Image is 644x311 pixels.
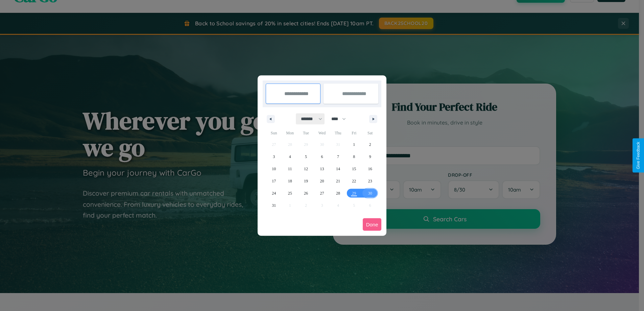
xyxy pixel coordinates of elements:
[298,128,314,138] span: Tue
[266,199,282,212] button: 31
[298,187,314,199] button: 26
[336,187,340,199] span: 28
[314,175,330,187] button: 20
[304,175,308,187] span: 19
[320,175,324,187] span: 20
[337,151,339,163] span: 7
[314,187,330,199] button: 27
[282,163,298,175] button: 11
[304,163,308,175] span: 12
[304,187,308,199] span: 26
[266,163,282,175] button: 10
[272,175,276,187] span: 17
[352,187,356,199] span: 29
[282,175,298,187] button: 18
[368,163,372,175] span: 16
[330,128,346,138] span: Thu
[330,151,346,163] button: 7
[362,138,378,151] button: 2
[298,163,314,175] button: 12
[346,138,362,151] button: 1
[282,151,298,163] button: 4
[314,128,330,138] span: Wed
[314,163,330,175] button: 13
[369,138,371,151] span: 2
[363,218,382,231] button: Done
[273,151,275,163] span: 3
[352,175,356,187] span: 22
[305,151,307,163] span: 5
[346,175,362,187] button: 22
[289,151,291,163] span: 4
[330,163,346,175] button: 14
[288,187,292,199] span: 25
[346,187,362,199] button: 29
[330,187,346,199] button: 28
[369,151,371,163] span: 9
[362,128,378,138] span: Sat
[272,187,276,199] span: 24
[362,151,378,163] button: 9
[266,187,282,199] button: 24
[321,151,323,163] span: 6
[330,175,346,187] button: 21
[282,128,298,138] span: Mon
[266,175,282,187] button: 17
[282,187,298,199] button: 25
[320,163,324,175] span: 13
[368,187,372,199] span: 30
[288,163,292,175] span: 11
[272,199,276,212] span: 31
[362,163,378,175] button: 16
[346,163,362,175] button: 15
[272,163,276,175] span: 10
[368,175,372,187] span: 23
[288,175,292,187] span: 18
[320,187,324,199] span: 27
[266,128,282,138] span: Sun
[362,175,378,187] button: 23
[353,138,355,151] span: 1
[314,151,330,163] button: 6
[336,163,340,175] span: 14
[346,128,362,138] span: Fri
[636,142,641,169] div: Give Feedback
[336,175,340,187] span: 21
[298,175,314,187] button: 19
[266,151,282,163] button: 3
[352,163,356,175] span: 15
[362,187,378,199] button: 30
[346,151,362,163] button: 8
[298,151,314,163] button: 5
[353,151,355,163] span: 8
